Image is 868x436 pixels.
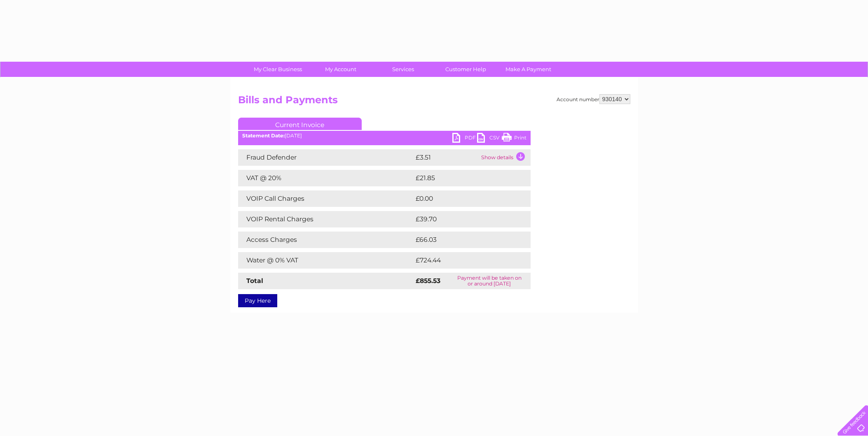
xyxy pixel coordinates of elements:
[502,133,526,145] a: Print
[238,149,414,166] td: Fraud Defender
[414,232,514,248] td: £66.03
[432,62,500,77] a: Customer Help
[242,132,285,139] b: Statement Date:
[238,294,277,307] a: Pay Here
[414,211,514,227] td: £39.70
[238,118,362,130] a: Current Invoice
[238,170,414,186] td: VAT @ 20%
[306,62,374,77] a: My Account
[477,133,502,145] a: CSV
[238,190,414,207] td: VOIP Call Charges
[238,133,531,139] div: [DATE]
[414,149,479,166] td: £3.51
[448,273,531,289] td: Payment will be taken on or around [DATE]
[414,170,513,186] td: £21.85
[479,149,531,166] td: Show details
[416,277,440,285] strong: £855.53
[246,277,263,285] strong: Total
[369,62,437,77] a: Services
[238,252,414,269] td: Water @ 0% VAT
[557,94,630,104] div: Account number
[414,252,516,269] td: £724.44
[238,232,414,248] td: Access Charges
[238,94,630,110] h2: Bills and Payments
[238,211,414,227] td: VOIP Rental Charges
[452,133,477,145] a: PDF
[494,62,562,77] a: Make A Payment
[244,62,312,77] a: My Clear Business
[414,190,512,207] td: £0.00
